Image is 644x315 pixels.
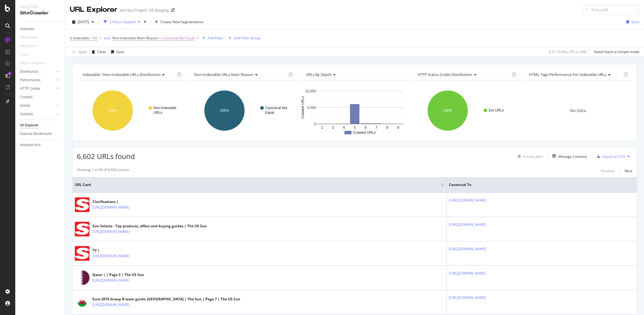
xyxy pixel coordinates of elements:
div: Apply [78,49,87,54]
div: Segments [20,43,36,49]
a: Visits [20,52,35,58]
img: main image [75,246,89,261]
span: = [90,35,92,40]
div: Manage Columns [558,154,587,159]
text: 6 [365,126,367,130]
div: Outlinks [20,111,33,117]
div: arrow-right-arrow-left [171,8,175,12]
span: Canonical Not Equal [162,34,195,42]
text: Equal [265,111,274,115]
text: Crawled URLs [353,131,376,135]
div: HTTP Codes [20,86,40,92]
text: 8 [386,126,388,130]
text: 10,000 [305,89,316,93]
img: main image [75,197,89,212]
div: Clarifications | [92,199,142,204]
button: Create New Segmentation [153,17,206,27]
span: Indexable / Non-Indexable URLs distribution [82,72,160,77]
img: main image [75,270,89,285]
text: 4 [343,126,345,130]
div: Save [631,19,639,24]
h4: HTML Tags Performance for Indexable URLs [528,70,622,79]
h4: Non-Indexable URLs Main Reason [193,70,288,79]
button: Manage Columns [550,153,587,160]
text: 100% [443,109,452,113]
div: Previous [601,168,615,173]
a: Overview [20,26,61,32]
a: [URL][DOMAIN_NAME] [449,197,486,203]
button: [DATE] [70,17,96,27]
iframe: Intercom live chat [624,295,638,309]
div: Visits [20,52,29,58]
button: Save [624,17,639,27]
span: HTML Tags Performance for Indexable URLs [529,72,606,77]
div: Content [20,94,33,100]
span: Non-Indexable URLs Main Reason [194,72,253,77]
span: URL Card [75,182,440,187]
div: Clear [97,49,106,54]
h4: Indexable / Non-Indexable URLs Distribution [81,70,176,79]
text: 100% [220,109,229,113]
div: and [104,35,110,40]
div: Add Filter Group [234,35,261,40]
div: Overview [20,26,34,32]
div: Distribution [20,69,38,75]
div: Ad-Hoc Project: US Staging [120,7,169,13]
text: 0 [314,122,316,126]
div: Url Explorer [20,122,38,128]
h4: HTTP Status Codes Distribution [416,70,511,79]
a: [URL][DOMAIN_NAME] [449,295,486,301]
span: Create New Segmentation [160,19,204,24]
text: URLs [153,111,162,115]
a: Content [20,94,61,100]
a: [URL][DOMAIN_NAME] [449,246,486,252]
a: Url Explorer [20,122,61,128]
text: Crawled URLs [301,96,305,119]
text: Canonical Not [265,106,288,110]
h4: URLs by Depth [305,70,404,79]
text: 5,000 [307,106,316,110]
img: main image [75,222,89,236]
button: Next [625,167,632,174]
button: Add Filter [200,35,223,42]
div: Analytics [20,5,60,10]
a: [URL][DOMAIN_NAME] [92,229,130,235]
a: HTTP Codes [20,86,55,92]
div: times [143,19,148,25]
button: Switch back to Simple mode [591,47,639,57]
a: Distribution [20,69,55,75]
div: Euro 2016 Group B team guide: [GEOGRAPHIC_DATA] | The Sun | Page 7 | The US Sun [92,297,240,302]
a: [URL][DOMAIN_NAME] [92,204,130,210]
div: URL Explorer [70,5,117,15]
svg: A chart. [189,85,298,136]
button: Add Filter Group [226,35,261,42]
div: Switch back to Simple mode [594,49,639,54]
text: 7 [376,126,378,130]
span: 2025 Sep. 29th [78,19,89,24]
a: Inlinks [20,103,55,109]
div: Inlinks [20,103,30,109]
text: 9 [397,126,399,130]
a: Movements [20,35,44,41]
a: Search Engines [20,60,50,66]
div: 2 Filters Applied [109,19,136,24]
text: 2xx URLs [489,108,504,112]
button: Previous [601,167,615,174]
div: TV | [92,248,142,253]
div: SiteCrawler [20,10,60,16]
a: [URL][DOMAIN_NAME] [449,222,486,228]
div: Add Filter [208,35,223,40]
text: Non-Indexable [153,106,176,110]
span: = [159,35,161,40]
button: Create alert [515,152,543,161]
span: HTTP Status Codes Distribution [417,72,472,77]
text: 5 [354,126,356,130]
img: main image [75,297,89,307]
a: Performance [20,77,55,83]
a: [URL][DOMAIN_NAME] [92,277,130,283]
text: 100% [108,109,117,113]
div: Analysis Info [20,142,40,148]
button: and [104,35,110,41]
div: Save [116,49,124,54]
